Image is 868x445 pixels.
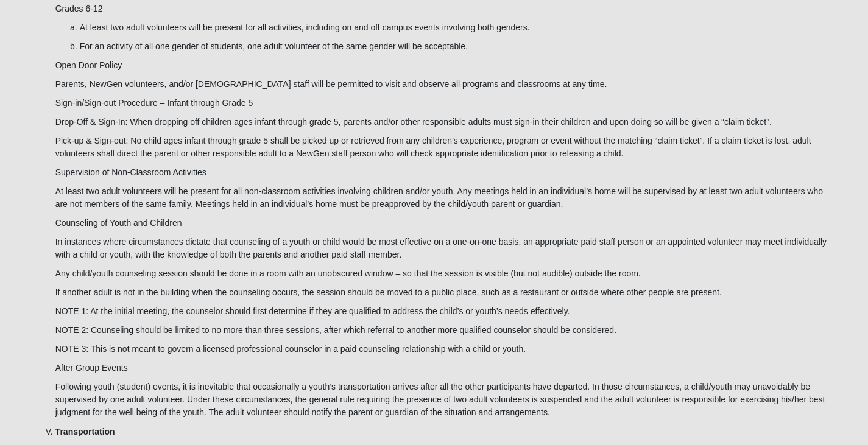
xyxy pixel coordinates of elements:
p: Pick-up & Sign-out: No child ages infant through grade 5 shall be picked up or retrieved from any... [55,135,838,160]
p: Counseling of Youth and Children [55,217,838,230]
p: Sign-in/Sign-out Procedure – Infant through Grade 5 [55,97,838,110]
p: For an activity of all one gender of students, one adult volunteer of the same gender will be acc... [80,40,838,53]
p: Open Door Policy [55,59,838,72]
p: Drop-Off & Sign-In: When dropping off children ages infant through grade 5, parents and/or other ... [55,116,838,128]
p: At least two adult volunteers will be present for all non-classroom activities involving children... [55,185,838,211]
p: In instances where circumstances dictate that counseling of a youth or child would be most effect... [55,236,838,261]
p: If another adult is not in the building when the counseling occurs, the session should be moved t... [55,286,838,299]
p: Grades 6-12 [55,2,838,15]
p: NOTE 3: This is not meant to govern a licensed professional counselor in a paid counseling relati... [55,343,838,356]
p: At least two adult volunteers will be present for all activities, including on and off campus eve... [80,21,838,34]
p: After Group Events [55,362,838,374]
h5: Transportation [55,427,838,437]
p: Any child/youth counseling session should be done in a room with an unobscured window – so that t... [55,267,838,280]
p: NOTE 1: At the initial meeting, the counselor should first determine if they are qualified to add... [55,305,838,318]
p: Parents, NewGen volunteers, and/or [DEMOGRAPHIC_DATA] staff will be permitted to visit and observ... [55,78,838,91]
p: Supervision of Non-Classroom Activities [55,166,838,179]
p: NOTE 2: Counseling should be limited to no more than three sessions, after which referral to anot... [55,324,838,337]
p: Following youth (student) events, it is inevitable that occasionally a youth’s transportation arr... [55,380,838,419]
